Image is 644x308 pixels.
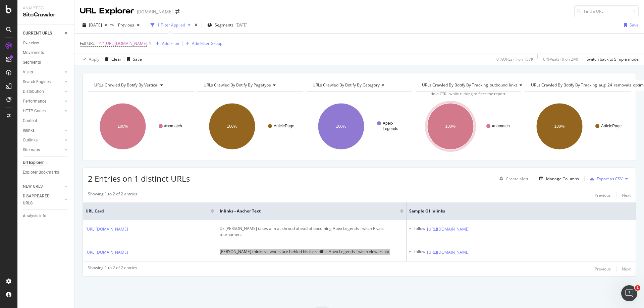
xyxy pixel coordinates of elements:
[23,146,63,153] a: Sitemaps
[554,124,565,129] text: 100%
[421,80,528,90] h4: URLs Crawled By Botify By tracking_outbound_links
[23,78,51,85] div: Search Engines
[23,98,63,105] a: Performance
[574,5,639,17] input: Find a URL
[23,159,44,166] div: Url Explorer
[157,22,185,28] div: 1 Filter Applied
[595,266,611,272] div: Previous
[23,193,57,207] div: DISAPPEARED URLS
[80,20,110,30] button: [DATE]
[23,183,43,190] div: NEW URLS
[621,20,639,30] button: Save
[80,54,99,65] button: Apply
[23,117,37,124] div: Content
[118,124,128,129] text: 100%
[111,56,121,62] div: Clear
[124,54,142,65] button: Save
[23,169,69,176] a: Explorer Bookmarks
[427,226,470,233] a: [URL][DOMAIN_NAME]
[497,173,528,184] button: Create alert
[202,80,297,90] h4: URLs Crawled By Botify By pagetype
[80,5,134,17] div: URL Explorer
[23,98,46,105] div: Performance
[23,88,63,95] a: Distribution
[622,191,631,199] button: Next
[148,20,193,30] button: 1 Filter Applied
[546,176,579,182] div: Manage Columns
[88,191,137,199] div: Showing 1 to 2 of 2 entries
[595,265,611,273] button: Previous
[427,249,470,256] a: [URL][DOMAIN_NAME]
[89,22,102,28] span: 2025 Sep. 20th
[153,40,180,48] button: Add Filter
[162,41,180,46] div: Add Filter
[595,192,611,198] div: Previous
[23,137,38,144] div: Outlinks
[622,266,631,272] div: Next
[409,208,623,214] span: Sample of Inlinks
[414,226,425,233] div: follow
[621,285,637,301] iframe: Intercom live chat
[23,40,39,47] div: Overview
[23,159,69,166] a: Url Explorer
[137,8,173,15] div: [DOMAIN_NAME]
[23,108,63,115] a: HTTP Codes
[80,41,95,46] span: Full URL
[227,124,237,129] text: 100%
[23,30,63,37] a: CURRENT URLS
[197,97,303,156] svg: A chart.
[595,191,611,199] button: Previous
[193,22,199,28] div: times
[23,69,33,76] div: Visits
[23,127,63,134] a: Inlinks
[23,169,59,176] div: Explorer Bookmarks
[23,59,69,66] a: Segments
[587,56,639,62] div: Switch back to Simple mode
[86,226,128,233] a: [URL][DOMAIN_NAME]
[492,124,510,128] text: #nomatch
[23,30,52,37] div: CURRENT URLS
[445,124,455,129] text: 100%
[23,146,40,153] div: Sitemaps
[584,54,639,65] button: Switch back to Simple mode
[635,285,640,291] span: 1
[205,20,250,30] button: Segments[DATE]
[23,59,41,66] div: Segments
[99,39,147,48] span: ^.*[URL][DOMAIN_NAME]
[622,192,631,198] div: Next
[383,126,398,131] text: Legends
[215,22,233,28] span: Segments
[543,56,578,62] div: 0 % Visits ( 0 on 2M )
[23,69,63,76] a: Visits
[311,80,406,90] h4: URLs Crawled By Botify By category
[23,78,63,85] a: Search Engines
[86,249,128,256] a: [URL][DOMAIN_NAME]
[414,249,425,256] div: follow
[622,265,631,273] button: Next
[23,212,46,220] div: Analysis Info
[220,249,404,255] div: [PERSON_NAME] thinks viewbots are behind his incredible Apex Legends Twitch viewership
[23,49,44,56] div: Movements
[23,40,69,47] a: Overview
[23,183,63,190] a: NEW URLS
[23,88,44,95] div: Distribution
[96,41,98,46] span: =
[416,97,522,156] div: A chart.
[274,124,294,128] text: ArticlePage
[102,54,121,65] button: Clear
[23,5,69,11] div: Analytics
[23,212,69,220] a: Analysis Info
[115,22,134,28] span: Previous
[88,97,194,156] svg: A chart.
[496,56,535,62] div: 0 % URLs ( 1 on 157K )
[23,127,35,134] div: Inlinks
[313,82,380,88] span: URLs Crawled By Botify By category
[525,97,631,156] svg: A chart.
[306,97,412,156] svg: A chart.
[422,82,518,88] span: URLs Crawled By Botify By tracking_outbound_links
[23,49,69,56] a: Movements
[235,22,248,28] div: [DATE]
[183,40,222,48] button: Add Filter Group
